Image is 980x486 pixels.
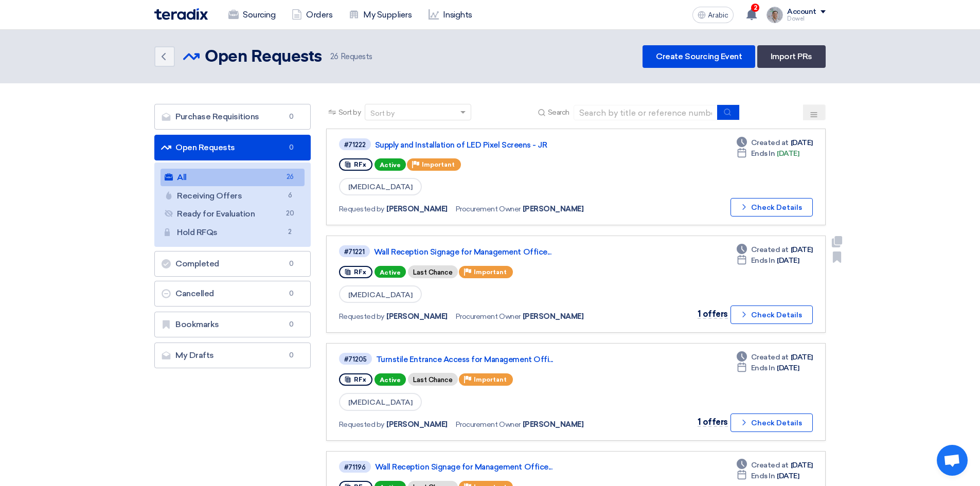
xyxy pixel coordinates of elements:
font: [DATE] [777,256,799,265]
font: My Suppliers [363,10,412,20]
font: [PERSON_NAME] [386,312,448,321]
a: Cancelled0 [154,281,311,307]
font: All [177,172,187,182]
font: [PERSON_NAME] [386,205,448,213]
font: 2 [754,4,757,11]
font: 0 [289,143,294,151]
font: Ends In [751,256,775,265]
font: 2 [288,228,292,236]
font: 0 [289,290,294,297]
font: Important [422,161,455,168]
a: Orders [283,4,341,26]
font: Open Requests [175,142,235,152]
font: #71222 [344,141,366,149]
font: Ready for Evaluation [177,209,255,219]
font: [DATE] [791,461,813,470]
a: Open chat [937,445,968,476]
font: Requests [341,52,372,61]
font: 0 [289,320,294,328]
font: Procurement Owner [456,312,521,321]
font: Created at [751,245,789,254]
font: Cancelled [175,289,214,298]
font: Dowel [787,15,805,22]
input: Search by title or reference number [574,105,718,120]
font: [DATE] [791,245,813,254]
font: Last Chance [413,376,453,384]
a: Insights [420,4,480,26]
font: 20 [286,209,294,217]
font: Hold RFQs [177,227,218,237]
font: Import PRs [771,51,812,61]
font: [PERSON_NAME] [523,205,584,213]
font: Ends In [751,149,775,158]
font: Procurement Owner [456,420,521,429]
font: Account [787,7,816,16]
font: Ends In [751,472,775,480]
font: Sourcing [243,10,275,20]
a: Wall Reception Signage for Management Office... [375,462,632,472]
img: Teradix logo [154,8,208,20]
font: RFx [354,161,366,168]
font: Important [474,268,507,276]
font: Active [380,268,401,276]
font: [DATE] [777,472,799,480]
font: Created at [751,138,789,147]
font: [DATE] [791,138,813,147]
font: [PERSON_NAME] [523,312,584,321]
font: [MEDICAL_DATA] [348,398,413,407]
font: Sort by [370,109,395,118]
font: [DATE] [791,353,813,362]
font: Turnstile Entrance Access for Management Offi... [376,355,553,364]
font: Active [380,376,401,384]
a: Import PRs [757,45,826,68]
font: Check Details [751,311,802,319]
font: #71221 [344,248,365,256]
font: 6 [288,191,292,199]
font: Search [548,108,569,117]
font: Ends In [751,364,775,372]
a: Supply and Installation of LED Pixel Screens - JR [375,140,632,150]
font: Check Details [751,419,802,427]
font: 0 [289,351,294,359]
font: RFx [354,268,366,276]
font: #71205 [344,355,367,363]
font: Bookmarks [175,319,219,329]
font: My Drafts [175,350,214,360]
font: Sort by [338,108,361,117]
button: Arabic [692,7,734,23]
font: Created at [751,353,789,362]
font: #71196 [344,463,366,471]
button: Check Details [730,305,813,324]
font: Requested by [339,312,384,321]
font: 1 offers [698,417,728,427]
font: 26 [330,52,338,61]
font: Important [474,376,507,383]
font: Arabic [708,11,728,20]
a: Wall Reception Signage for Management Office... [374,247,631,257]
font: Wall Reception Signage for Management Office... [374,247,551,257]
font: [DATE] [777,149,799,158]
font: Open Requests [205,49,322,65]
font: Wall Reception Signage for Management Office... [375,462,552,472]
font: Active [380,161,401,169]
font: 0 [289,113,294,120]
button: Check Details [730,198,813,217]
a: Open Requests0 [154,135,311,160]
a: Purchase Requisitions0 [154,104,311,130]
font: Requested by [339,420,384,429]
a: Sourcing [220,4,283,26]
img: IMG_1753965247717.jpg [767,7,783,23]
font: Requested by [339,205,384,213]
font: Insights [443,10,472,20]
font: [MEDICAL_DATA] [348,183,413,191]
font: 1 offers [698,309,728,319]
font: Procurement Owner [456,205,521,213]
font: Created at [751,461,789,470]
font: 26 [287,173,294,181]
font: Purchase Requisitions [175,112,259,121]
font: Completed [175,259,219,268]
font: [PERSON_NAME] [523,420,584,429]
font: [PERSON_NAME] [386,420,448,429]
a: Turnstile Entrance Access for Management Offi... [376,355,633,364]
font: Receiving Offers [177,191,242,201]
